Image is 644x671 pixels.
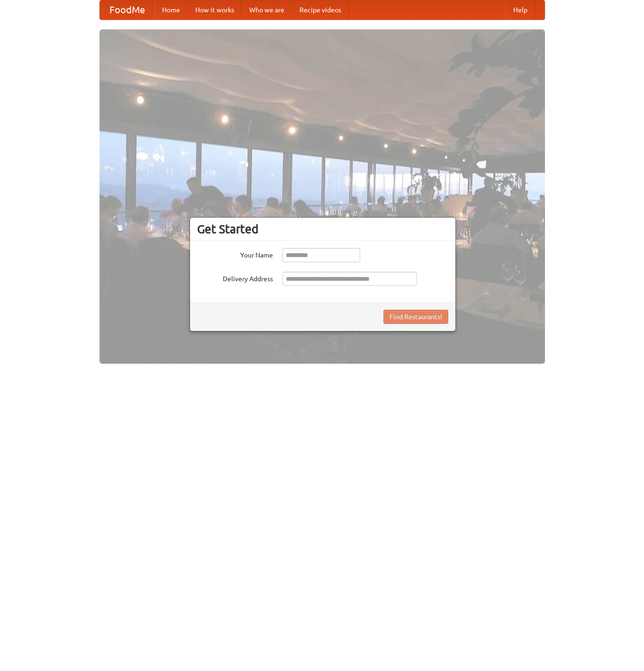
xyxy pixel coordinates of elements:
[506,0,535,19] a: Help
[100,0,154,19] a: FoodMe
[242,0,292,19] a: Who we are
[383,310,448,324] button: Find Restaurants!
[188,0,242,19] a: How it works
[197,272,273,284] label: Delivery Address
[197,222,448,236] h3: Get Started
[292,0,349,19] a: Recipe videos
[154,0,188,19] a: Home
[197,248,273,260] label: Your Name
